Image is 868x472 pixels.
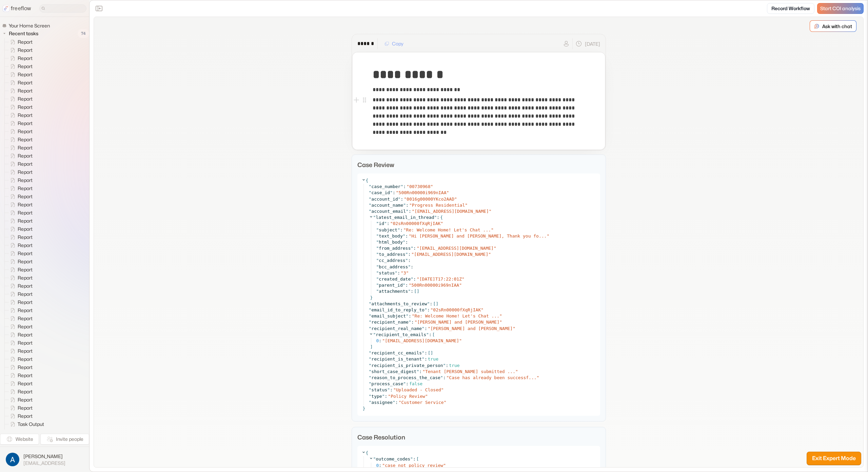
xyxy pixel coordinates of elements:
[547,233,549,239] span: "
[401,270,403,275] span: "
[433,307,481,312] span: 02sRn00000fXqRjIAK
[481,307,484,312] span: "
[403,233,406,239] span: "
[16,388,35,395] span: Report
[400,227,403,232] span: :
[431,184,433,189] span: "
[393,221,440,226] span: 02sRn00000fXqRjIAK
[16,274,35,281] span: Report
[400,184,403,189] span: "
[366,178,369,184] span: {
[398,197,401,202] span: "
[5,54,35,62] a: Report
[408,252,411,257] span: :
[16,250,35,257] span: Report
[767,3,814,14] a: Record Workflow
[428,326,431,331] span: "
[379,270,395,275] span: status
[376,221,379,226] span: "
[379,227,397,232] span: subject
[409,209,411,214] span: :
[407,184,409,189] span: "
[400,197,403,202] span: :
[3,4,31,13] a: freeflow
[16,39,35,45] span: Report
[5,201,35,209] a: Report
[16,429,46,436] span: Task Output
[412,203,465,208] span: Progress Residential
[428,350,431,356] span: [
[411,320,414,325] span: :
[406,283,408,288] span: :
[5,233,35,241] a: Report
[513,326,515,331] span: "
[373,332,376,337] span: "
[16,348,35,354] span: Report
[428,356,438,362] span: true
[5,396,35,404] a: Report
[16,421,46,428] span: Task Output
[404,197,407,202] span: "
[16,226,35,232] span: Report
[409,233,411,239] span: "
[369,369,372,374] span: "
[429,332,432,338] span: :
[408,258,411,263] span: :
[5,347,35,355] a: Report
[406,258,408,263] span: "
[5,119,35,127] a: Report
[459,283,462,288] span: "
[817,3,864,14] a: Start COI analysis
[415,209,489,214] span: [EMAIL_ADDRESS][DOMAIN_NAME]
[369,209,372,214] span: "
[585,40,600,47] p: [DATE]
[5,323,35,331] a: Report
[16,380,35,387] span: Report
[403,240,406,245] span: "
[371,363,443,368] span: recipient_is_private_person
[16,266,35,273] span: Report
[379,246,411,251] span: from_address
[5,266,35,274] a: Report
[16,79,35,86] span: Report
[5,111,35,119] a: Report
[370,344,373,349] span: ]
[5,371,35,379] a: Report
[379,258,405,263] span: cc_address
[395,270,397,275] span: "
[16,340,35,346] span: Report
[409,320,411,325] span: "
[369,307,372,312] span: "
[379,233,402,239] span: text_body
[5,258,35,266] a: Report
[369,190,372,195] span: "
[16,356,35,363] span: Report
[406,313,409,319] span: "
[387,221,390,226] span: :
[437,214,439,221] span: :
[16,242,35,249] span: Report
[431,350,433,356] span: ]
[396,190,399,195] span: "
[16,413,35,419] span: Report
[16,161,35,167] span: Report
[16,144,35,151] span: Report
[376,246,379,251] span: "
[5,168,35,176] a: Report
[371,350,422,355] span: recipient_cc_emails
[417,276,419,282] span: "
[403,184,406,189] span: :
[5,225,35,233] a: Report
[431,326,513,331] span: [PERSON_NAME] and [PERSON_NAME]
[376,264,379,269] span: "
[430,301,433,307] span: :
[4,451,85,468] button: [PERSON_NAME][EMAIL_ADDRESS]
[376,258,379,263] span: "
[409,203,412,208] span: "
[414,252,488,257] span: [EMAIL_ADDRESS][DOMAIN_NAME]
[408,289,411,294] span: "
[403,227,406,232] span: "
[409,283,411,288] span: "
[379,240,402,245] span: html_body
[432,332,435,338] span: [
